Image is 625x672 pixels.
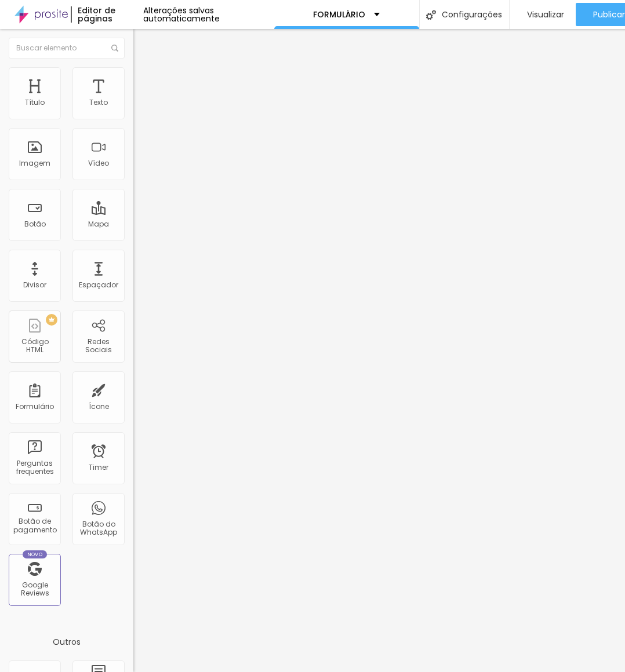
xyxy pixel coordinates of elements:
div: Editor de páginas [71,6,143,23]
div: Vídeo [88,159,109,167]
div: Botão de pagamento [12,517,57,534]
button: Visualizar [510,3,576,26]
div: Botão [24,220,46,228]
img: Icone [426,10,436,20]
div: Ícone [89,403,109,411]
div: Redes Sociais [75,338,121,355]
div: Texto [89,98,108,107]
div: Google Reviews [12,581,57,598]
div: Código HTML [12,338,57,355]
div: Espaçador [79,281,118,289]
div: Perguntas frequentes [12,459,57,476]
div: Imagem [19,159,50,167]
div: Divisor [23,281,46,289]
div: Mapa [88,220,109,228]
div: Novo [23,550,48,558]
div: Timer [89,463,108,472]
p: FORMULÁRIO [313,10,365,19]
img: Icone [111,45,118,52]
span: Visualizar [527,10,564,19]
input: Buscar elemento [9,38,125,59]
div: Título [25,98,45,107]
span: Publicar [593,10,625,19]
div: Formulário [16,403,54,411]
div: Botão do WhatsApp [75,520,121,537]
div: Alterações salvas automaticamente [143,6,274,23]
